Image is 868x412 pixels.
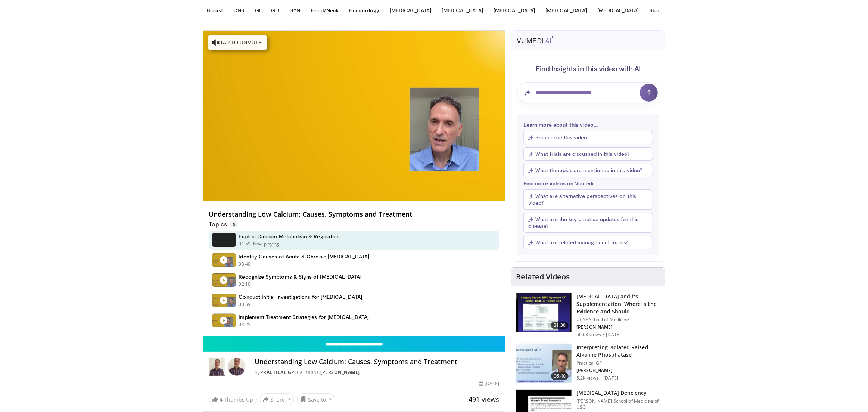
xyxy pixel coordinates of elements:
[239,294,362,300] h4: Conduct Initial Investigations for [MEDICAL_DATA]
[523,189,653,210] button: What are alternative perspectives on this video?
[516,293,660,338] a: 31:30 [MEDICAL_DATA] and its Supplementation: Where is the Evidence and Should … UCSF School of M...
[297,393,335,405] button: Save to
[523,121,653,128] p: Learn more about this video...
[209,220,238,228] p: Topics
[516,293,572,332] img: 4bb25b40-905e-443e-8e37-83f056f6e86e.150x105_q85_crop-smart_upscale.jpg
[551,372,569,380] span: 06:40
[606,332,621,338] p: [DATE]
[523,164,653,177] button: What therapies are mentioned in this video?
[576,332,601,338] p: 50.6K views
[576,324,660,330] p: [PERSON_NAME]
[239,241,251,247] p: 01:59
[645,3,664,18] button: Skin
[239,321,251,328] p: 04:25
[437,3,488,18] button: [MEDICAL_DATA]
[576,368,660,374] p: [PERSON_NAME]
[209,210,500,219] h4: Understanding Low Calcium: Causes, Symptoms and Treatment
[576,317,660,323] p: UCSF School of Medicine
[593,3,643,18] button: [MEDICAL_DATA]
[239,233,340,240] h4: Explain Calcium Metabolism & Regulation
[208,35,267,50] button: Tap to unmute
[517,36,554,43] img: vumedi-ai-logo.svg
[523,213,653,233] button: What are the key practice updates for this disease?
[267,3,283,18] button: GU
[603,332,604,338] div: ·
[469,395,499,404] span: 491 views
[523,147,653,161] button: What trials are discussed in this video?
[517,63,659,73] h4: Find Insights in this video with AI
[541,3,591,18] button: [MEDICAL_DATA]
[516,272,570,281] h4: Related Videos
[203,31,505,201] video-js: Video Player
[285,3,305,18] button: GYN
[251,241,279,247] p: - Now playing
[251,3,265,18] button: GI
[209,394,257,405] a: 4 Thumbs Up
[220,396,223,403] span: 4
[239,281,251,288] p: 02:10
[230,220,238,228] span: 5
[260,369,295,375] a: Practical GP
[479,380,499,387] div: [DATE]
[489,3,539,18] button: [MEDICAL_DATA]
[203,3,227,18] button: Breast
[576,293,660,315] h3: [MEDICAL_DATA] and its Supplementation: Where is the Evidence and Should …
[551,322,569,329] span: 31:30
[239,261,251,267] p: 03:40
[516,344,660,383] a: 06:40 Interpreting Isolated Raised Alkaline Phosphatase Practical GP [PERSON_NAME] 5.2K views · [...
[228,358,246,376] img: Avatar
[576,398,660,410] p: [PERSON_NAME] School of Medicine of USC
[320,369,360,375] a: [PERSON_NAME]
[255,358,499,366] h4: Understanding Low Calcium: Causes, Symptoms and Treatment
[523,180,653,186] p: Find more videos on Vumedi
[523,131,653,144] button: Summarize this video
[255,369,499,376] div: By FEATURING
[576,360,660,366] p: Practical GP
[307,3,343,18] button: Head/Neck
[523,236,653,249] button: What are related management topics?
[345,3,384,18] button: Hematology
[516,344,572,383] img: 6a4ee52d-0f16-480d-a1b4-8187386ea2ed.150x105_q85_crop-smart_upscale.jpg
[603,375,618,381] p: [DATE]
[385,3,436,18] button: [MEDICAL_DATA]
[600,375,602,381] div: ·
[229,3,249,18] button: CNS
[576,344,660,359] h3: Interpreting Isolated Raised Alkaline Phosphatase
[239,301,251,308] p: 00:59
[239,273,362,280] h4: Recognize Symptoms & Signs of [MEDICAL_DATA]
[576,375,598,381] p: 5.2K views
[260,393,295,405] button: Share
[517,82,659,103] input: Question for AI
[209,358,225,376] img: Practical GP
[239,253,369,260] h4: Identify Causes of Acute & Chronic [MEDICAL_DATA]
[576,389,660,397] h3: [MEDICAL_DATA] Deficiency
[239,314,369,320] h4: Implement Treatment Strategies for [MEDICAL_DATA]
